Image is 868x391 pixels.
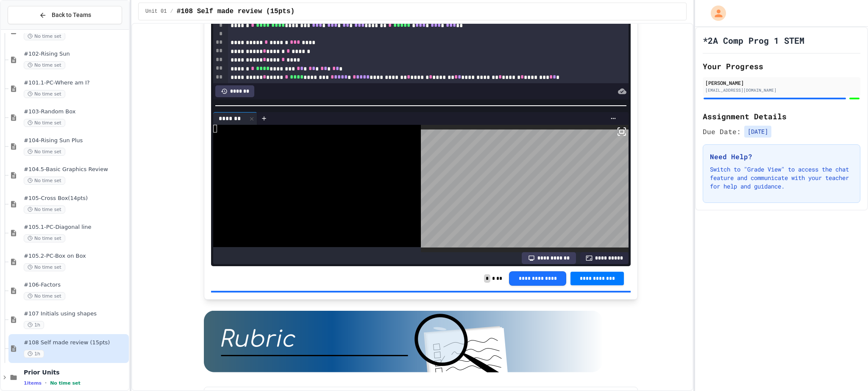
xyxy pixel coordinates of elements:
h2: Your Progress [703,60,860,72]
span: 1h [24,321,44,329]
span: 1h [24,350,44,358]
span: #107 Initials using shapes [24,310,127,318]
h2: Assignment Details [703,110,860,122]
span: No time set [24,177,65,185]
span: #103-Random Box [24,108,127,115]
h1: *2A Comp Prog 1 STEM [703,34,804,46]
button: Back to Teams [8,6,122,24]
span: #106-Factors [24,281,127,289]
span: #102-Rising Sun [24,51,127,58]
span: / [170,8,173,15]
span: No time set [24,292,65,300]
span: #105.1-PC-Diagonal line [24,224,127,231]
span: No time set [24,148,65,156]
span: #104-Rising Sun Plus [24,137,127,144]
p: Switch to "Grade View" to access the chat feature and communicate with your teacher for help and ... [710,165,853,191]
div: My Account [702,3,728,23]
span: Back to Teams [52,11,91,20]
div: [EMAIL_ADDRESS][DOMAIN_NAME] [705,87,858,93]
span: Unit 01 [145,8,167,15]
span: Due Date: [703,127,741,137]
span: #105-Cross Box(14pts) [24,195,127,202]
h3: Need Help? [710,152,853,162]
span: 1 items [24,380,42,386]
span: Prior Units [24,368,127,376]
span: No time set [24,90,65,98]
span: No time set [24,61,65,69]
span: • [45,380,47,386]
span: No time set [24,32,65,40]
span: #108 Self made review (15pts) [177,6,295,17]
span: No time set [50,380,81,386]
span: No time set [24,205,65,214]
span: #101.1-PC-Where am I? [24,79,127,87]
div: [PERSON_NAME] [705,79,858,87]
span: #108 Self made review (15pts) [24,339,127,346]
span: No time set [24,119,65,127]
span: No time set [24,263,65,271]
span: [DATE] [744,126,771,138]
span: No time set [24,234,65,242]
span: #105.2-PC-Box on Box [24,253,127,260]
span: #104.5-Basic Graphics Review [24,166,127,173]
